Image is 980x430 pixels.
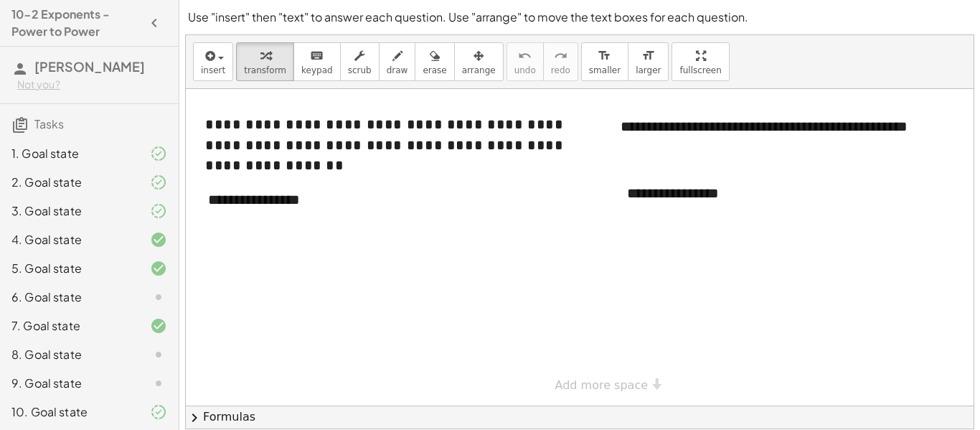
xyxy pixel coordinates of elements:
div: 1. Goal state [11,145,127,162]
span: arrange [462,65,496,75]
button: erase [415,42,454,81]
i: format_size [598,47,611,65]
i: Task finished and correct. [150,260,167,277]
i: format_size [641,47,655,65]
span: draw [387,65,408,75]
div: 10. Goal state [11,403,127,421]
i: Task finished and part of it marked as correct. [150,174,167,191]
p: Use "insert" then "text" to answer each question. Use "arrange" to move the text boxes for each q... [188,9,971,26]
div: 8. Goal state [11,346,127,363]
span: chevron_right [186,409,203,426]
span: Tasks [34,116,64,131]
span: erase [423,65,446,75]
span: larger [636,65,661,75]
button: chevron_rightFormulas [186,406,974,429]
button: undoundo [507,42,544,81]
span: redo [551,65,570,75]
i: Task finished and correct. [150,231,167,248]
button: format_sizesmaller [581,42,628,81]
button: format_sizelarger [628,42,669,81]
h4: 10-2 Exponents - Power to Power [11,6,141,40]
i: Task not started. [150,375,167,392]
i: Task finished and correct. [150,317,167,335]
div: 2. Goal state [11,174,127,191]
i: keyboard [310,47,324,65]
button: arrange [454,42,504,81]
i: Task finished and part of it marked as correct. [150,403,167,421]
i: Task not started. [150,346,167,363]
span: scrub [348,65,372,75]
i: Task finished and part of it marked as correct. [150,202,167,220]
div: Not you? [17,78,167,92]
span: fullscreen [679,65,721,75]
i: Task finished and part of it marked as correct. [150,145,167,162]
button: scrub [340,42,380,81]
i: redo [554,47,567,65]
button: transform [236,42,294,81]
span: keypad [301,65,333,75]
button: redoredo [543,42,578,81]
i: Task not started. [150,289,167,306]
span: insert [201,65,225,75]
button: insert [193,42,233,81]
div: 6. Goal state [11,289,127,306]
button: keyboardkeypad [293,42,341,81]
span: transform [244,65,286,75]
span: Add more space [555,378,649,392]
span: smaller [589,65,621,75]
button: draw [379,42,416,81]
div: 3. Goal state [11,202,127,220]
div: 9. Goal state [11,375,127,392]
div: 5. Goal state [11,260,127,277]
button: fullscreen [672,42,729,81]
i: undo [518,47,532,65]
div: 7. Goal state [11,317,127,335]
span: undo [514,65,536,75]
span: [PERSON_NAME] [34,58,145,75]
div: 4. Goal state [11,231,127,248]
